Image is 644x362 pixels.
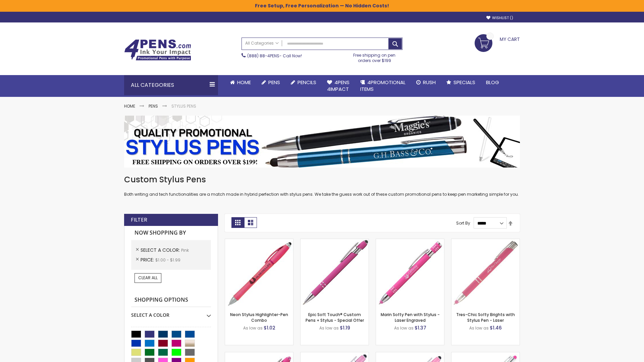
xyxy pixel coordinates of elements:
[456,220,470,226] label: Sort By
[469,325,489,331] span: As low as
[225,75,256,90] a: Home
[423,79,436,86] span: Rush
[360,79,406,93] span: 4PROMOTIONAL ITEMS
[124,174,520,185] h1: Custom Stylus Pens
[225,239,293,244] a: Neon Stylus Highlighter-Pen Combo-Pink
[322,75,355,97] a: 4Pens4impact
[319,325,339,331] span: As low as
[243,325,263,331] span: As low as
[453,79,475,86] span: Specials
[411,75,441,90] a: Rush
[394,325,414,331] span: As low as
[346,50,403,63] div: Free shipping on pen orders over $199
[141,256,155,263] span: Price
[451,352,520,358] a: Tres-Chic Softy with Stylus Top Pen - ColorJet-Pink
[268,79,280,86] span: Pens
[131,226,211,240] strong: Now Shopping by
[155,257,180,263] span: $1.00 - $1.99
[490,324,502,331] span: $1.46
[225,239,293,307] img: Neon Stylus Highlighter-Pen Combo-Pink
[131,216,147,224] strong: Filter
[225,352,293,358] a: Ellipse Softy Brights with Stylus Pen - Laser-Pink
[481,75,504,90] a: Blog
[376,352,444,358] a: Ellipse Stylus Pen - ColorJet-Pink
[376,239,444,307] img: Marin Softy Pen with Stylus - Laser Engraved-Pink
[124,75,218,95] div: All Categories
[181,247,189,253] span: Pink
[451,239,520,307] img: Tres-Chic Softy Brights with Stylus Pen - Laser-Pink
[381,312,440,323] a: Marin Softy Pen with Stylus - Laser Engraved
[245,41,279,46] span: All Categories
[124,116,520,168] img: Stylus Pens
[247,53,279,59] a: (888) 88-4PENS
[230,312,288,323] a: Neon Stylus Highlighter-Pen Combo
[327,79,350,93] span: 4Pens 4impact
[124,103,135,109] a: Home
[301,239,369,307] img: 4P-MS8B-Pink
[340,324,350,331] span: $1.19
[131,307,211,318] div: Select A Color
[355,75,411,97] a: 4PROMOTIONALITEMS
[171,103,196,109] strong: Stylus Pens
[131,293,211,307] strong: Shopping Options
[285,75,322,90] a: Pencils
[456,312,515,323] a: Tres-Chic Softy Brights with Stylus Pen - Laser
[237,79,251,86] span: Home
[441,75,481,90] a: Specials
[486,15,513,20] a: Wishlist
[135,273,161,283] a: Clear All
[301,239,369,244] a: 4P-MS8B-Pink
[242,38,282,49] a: All Categories
[231,217,244,228] strong: Grid
[138,275,158,281] span: Clear All
[247,53,302,59] span: - Call Now!
[149,103,158,109] a: Pens
[124,39,191,61] img: 4Pens Custom Pens and Promotional Products
[486,79,499,86] span: Blog
[124,174,520,197] div: Both writing and tech functionalities are a match made in hybrid perfection with stylus pens. We ...
[415,324,426,331] span: $1.37
[298,79,316,86] span: Pencils
[141,247,181,253] span: Select A Color
[376,239,444,244] a: Marin Softy Pen with Stylus - Laser Engraved-Pink
[264,324,275,331] span: $1.02
[306,312,364,323] a: Epic Soft Touch® Custom Pens + Stylus - Special Offer
[256,75,285,90] a: Pens
[451,239,520,244] a: Tres-Chic Softy Brights with Stylus Pen - Laser-Pink
[301,352,369,358] a: Ellipse Stylus Pen - LaserMax-Pink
